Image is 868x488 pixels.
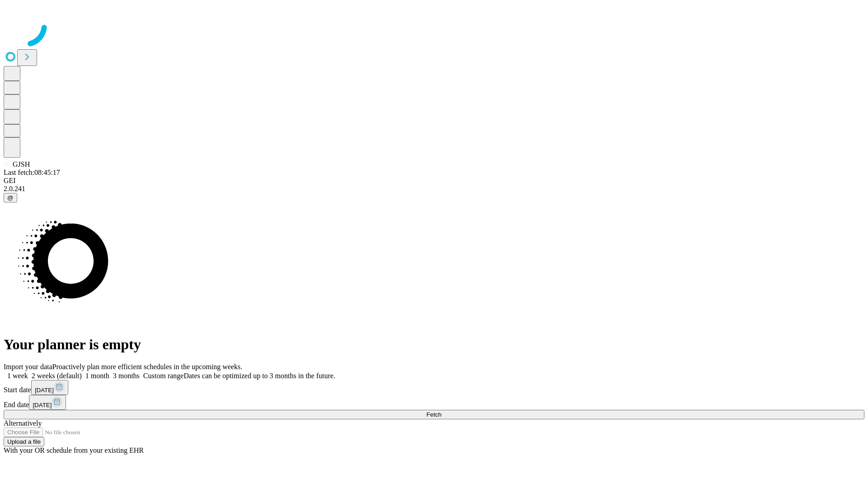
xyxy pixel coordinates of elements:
[7,372,28,380] span: 1 week
[32,372,82,380] span: 2 weeks (default)
[33,402,52,408] span: [DATE]
[52,363,242,371] span: Proactively plan more efficient schedules in the upcoming weeks.
[4,177,864,185] div: GEI
[184,372,335,380] span: Dates can be optimized up to 3 months in the future.
[31,380,68,395] button: [DATE]
[4,185,864,193] div: 2.0.241
[113,372,140,380] span: 3 months
[426,411,441,418] span: Fetch
[4,419,42,427] span: Alternatively
[4,363,52,371] span: Import your data
[143,372,184,380] span: Custom range
[4,446,144,454] span: With your OR schedule from your existing EHR
[35,387,54,394] span: [DATE]
[13,160,30,168] span: GJSH
[7,194,14,201] span: @
[4,336,864,353] h1: Your planner is empty
[4,193,17,202] button: @
[29,395,66,410] button: [DATE]
[4,395,864,410] div: End date
[4,410,864,419] button: Fetch
[4,169,60,176] span: Last fetch: 08:45:17
[85,372,109,380] span: 1 month
[4,437,44,446] button: Upload a file
[4,380,864,395] div: Start date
